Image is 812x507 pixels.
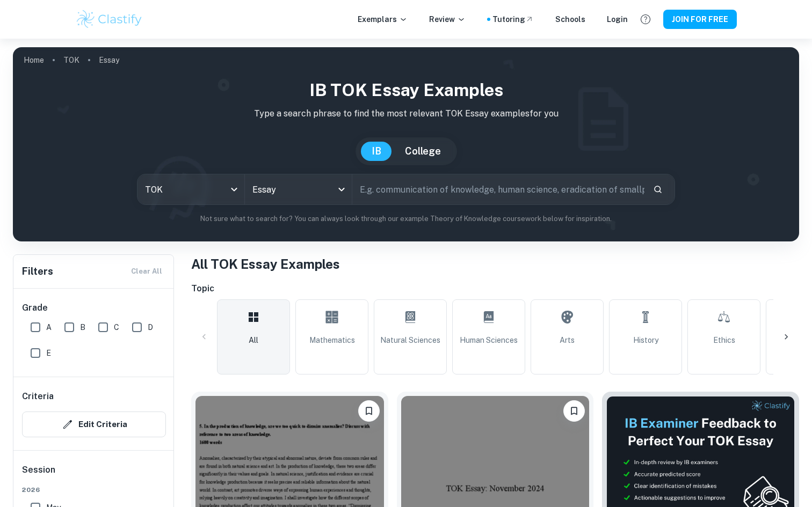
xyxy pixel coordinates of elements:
[560,334,575,346] span: Arts
[636,10,655,28] button: Help and Feedback
[21,214,791,224] p: Not sure what to search for? You can always look through our example Theory of Knowledge coursewo...
[21,77,791,103] h1: IB TOK Essay examples
[22,412,166,437] button: Edit Criteria
[46,321,52,333] span: A
[460,334,518,346] span: Human Sciences
[63,53,79,68] a: TOK
[22,464,166,485] h6: Session
[75,9,143,30] img: Clastify logo
[191,254,799,274] h1: All TOK Essay Examples
[309,334,355,346] span: Mathematics
[492,13,534,25] a: Tutoring
[607,13,628,25] a: Login
[380,334,440,346] span: Natural Sciences
[649,180,667,199] button: Search
[22,485,166,495] span: 2026
[22,302,166,314] h6: Grade
[46,347,51,359] span: E
[249,334,258,346] span: All
[24,53,44,68] a: Home
[361,142,392,161] button: IB
[99,54,119,66] p: Essay
[137,174,244,204] div: TOK
[245,174,352,204] div: Essay
[563,400,585,422] button: Please log in to bookmark exemplars
[358,13,408,25] p: Exemplars
[633,334,658,346] span: History
[394,142,452,161] button: College
[22,390,54,403] h6: Criteria
[713,334,735,346] span: Ethics
[429,13,466,25] p: Review
[352,174,644,204] input: E.g. communication of knowledge, human science, eradication of smallpox...
[555,13,585,25] a: Schools
[13,47,799,241] img: profile cover
[22,264,53,279] h6: Filters
[191,282,799,295] h6: Topic
[114,321,119,333] span: C
[80,321,85,333] span: B
[21,107,791,120] p: Type a search phrase to find the most relevant TOK Essay examples for you
[663,10,737,29] button: JOIN FOR FREE
[148,321,153,333] span: D
[358,400,380,422] button: Please log in to bookmark exemplars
